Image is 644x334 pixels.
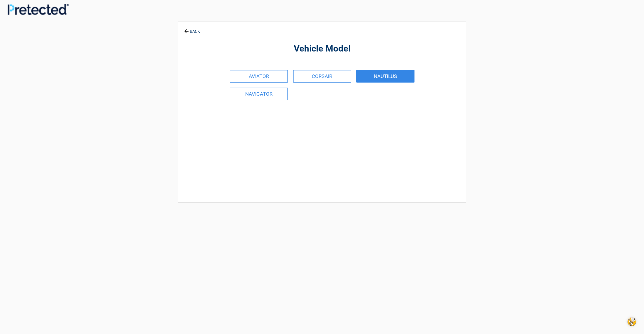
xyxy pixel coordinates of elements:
[230,88,288,100] a: NAVIGATOR
[8,4,69,15] img: Main Logo
[356,70,414,83] a: NAUTILUS
[206,43,438,55] h2: Vehicle Model
[230,70,288,83] a: AVIATOR
[183,25,201,34] a: BACK
[293,70,351,83] a: CORSAIR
